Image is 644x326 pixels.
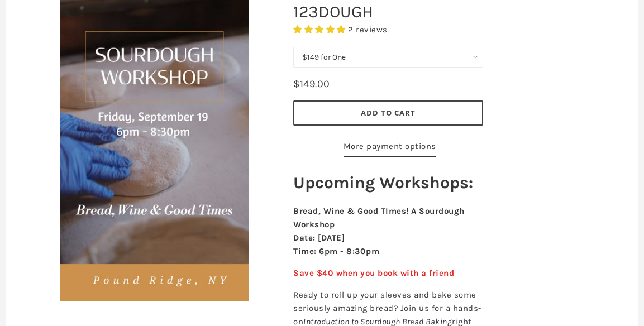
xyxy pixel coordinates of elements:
[293,206,465,243] strong: Bread, Wine & Good TImes! A Sourdough Workshop Date: [DATE]
[293,76,330,92] div: $149.00
[344,140,436,157] a: More payment options
[293,25,348,35] span: 5.00 stars
[293,268,454,278] strong: Save $40 when you book with a friend
[361,108,416,118] span: Add to Cart
[348,25,388,35] span: 2 reviews
[293,246,379,256] strong: Time: 6pm - 8:30pm
[293,100,483,126] button: Add to Cart
[293,172,473,193] strong: Upcoming Workshops:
